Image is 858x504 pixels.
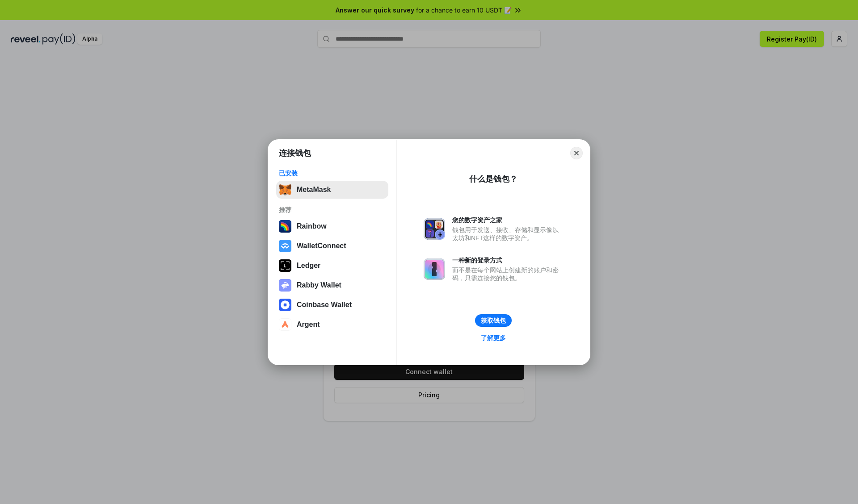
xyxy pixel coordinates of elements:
[276,296,388,314] button: Coinbase Wallet
[481,334,506,342] div: 了解更多
[279,148,311,158] h1: 连接钱包
[279,318,291,331] img: svg+xml,%3Csvg%20width%3D%2228%22%20height%3D%2228%22%20viewBox%3D%220%200%2028%2028%22%20fill%3D...
[279,183,291,196] img: svg+xml,%3Csvg%20fill%3D%22none%22%20height%3D%2233%22%20viewBox%3D%220%200%2035%2033%22%20width%...
[452,266,563,282] div: 而不是在每个网站上创建新的账户和密码，只需连接您的钱包。
[297,262,320,270] div: Ledger
[279,279,291,292] img: svg+xml,%3Csvg%20xmlns%3D%22http%3A%2F%2Fwww.w3.org%2F2000%2Fsvg%22%20fill%3D%22none%22%20viewBox...
[481,317,506,325] div: 获取钱包
[276,217,388,235] button: Rainbow
[452,226,563,242] div: 钱包用于发送、接收、存储和显示像以太坊和NFT这样的数字资产。
[297,186,331,194] div: MetaMask
[297,301,352,309] div: Coinbase Wallet
[279,169,386,177] div: 已安装
[279,299,291,311] img: svg+xml,%3Csvg%20width%3D%2228%22%20height%3D%2228%22%20viewBox%3D%220%200%2028%2028%22%20fill%3D...
[570,147,583,159] button: Close
[297,321,320,329] div: Argent
[469,174,517,184] div: 什么是钱包？
[424,218,445,240] img: svg+xml,%3Csvg%20xmlns%3D%22http%3A%2F%2Fwww.w3.org%2F2000%2Fsvg%22%20fill%3D%22none%22%20viewBox...
[475,314,512,327] button: 获取钱包
[297,242,346,250] div: WalletConnect
[452,216,563,224] div: 您的数字资产之家
[276,237,388,255] button: WalletConnect
[279,240,291,252] img: svg+xml,%3Csvg%20width%3D%2228%22%20height%3D%2228%22%20viewBox%3D%220%200%2028%2028%22%20fill%3D...
[297,222,327,230] div: Rainbow
[297,281,341,289] div: Rabby Wallet
[452,256,563,264] div: 一种新的登录方式
[279,220,291,233] img: svg+xml,%3Csvg%20width%3D%22120%22%20height%3D%22120%22%20viewBox%3D%220%200%20120%20120%22%20fil...
[475,332,511,344] a: 了解更多
[276,181,388,199] button: MetaMask
[279,206,386,214] div: 推荐
[279,259,291,272] img: svg+xml,%3Csvg%20xmlns%3D%22http%3A%2F%2Fwww.w3.org%2F2000%2Fsvg%22%20width%3D%2228%22%20height%3...
[276,316,388,333] button: Argent
[276,257,388,275] button: Ledger
[424,258,445,280] img: svg+xml,%3Csvg%20xmlns%3D%22http%3A%2F%2Fwww.w3.org%2F2000%2Fsvg%22%20fill%3D%22none%22%20viewBox...
[276,276,388,294] button: Rabby Wallet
